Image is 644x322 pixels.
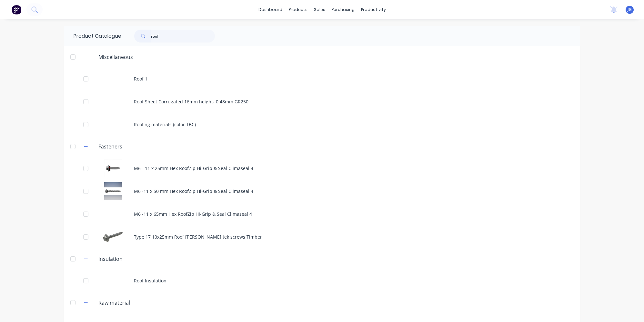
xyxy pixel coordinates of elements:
a: dashboard [255,5,286,14]
div: Roof Sheet Corrugated 16mm height- 0.48mm GR250 [64,90,580,113]
input: Search... [151,30,215,43]
div: Roof 1 [64,67,580,90]
div: Fasteners [93,143,127,150]
div: Raw material [93,299,135,307]
div: Product Catalogue [64,26,121,46]
div: M6 - 11 x 25mm Hex RoofZip Hi-Grip & Seal Climaseal 4M6 - 11 x 25mm Hex RoofZip Hi-Grip & Seal Cl... [64,157,580,180]
span: JG [628,7,632,13]
div: Miscellaneous [93,53,138,61]
div: purchasing [328,5,358,14]
img: Factory [12,5,21,14]
div: M6 -11 x 50 mm Hex RoofZip Hi-Grip & Seal Climaseal 4M6 -11 x 50 mm Hex RoofZip Hi-Grip & Seal Cl... [64,180,580,203]
div: Type 17 10x25mm Roof Batten tek screws TimberType 17 10x25mm Roof [PERSON_NAME] tek screws Timber [64,225,580,248]
div: sales [311,5,328,14]
div: Insulation [93,255,128,263]
div: Roofing materials (color TBC) [64,113,580,136]
div: M6 -11 x 65mm Hex RoofZip Hi-Grip & Seal Climaseal 4 [64,203,580,225]
div: productivity [358,5,389,14]
div: products [286,5,311,14]
div: Roof Insulation [64,269,580,292]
